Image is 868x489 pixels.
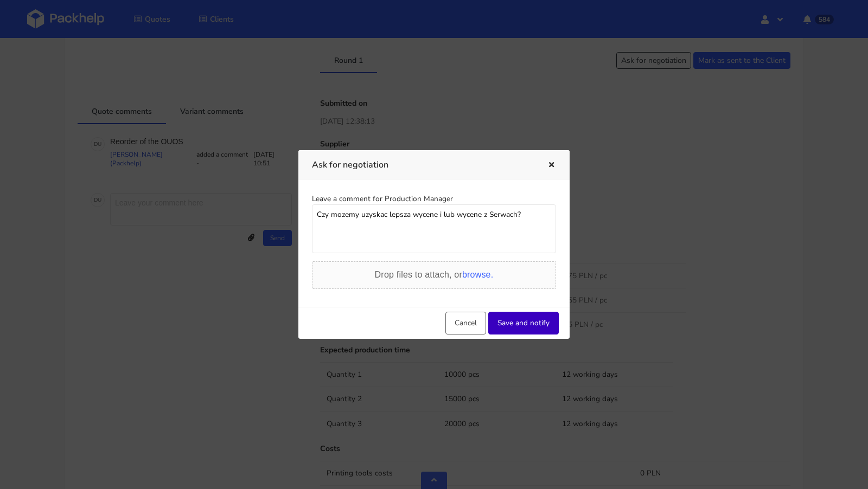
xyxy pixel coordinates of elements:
[462,270,493,279] span: browse.
[445,312,486,334] button: Cancel
[312,157,531,172] h3: Ask for negotiation
[488,312,559,334] button: Save and notify
[312,194,556,204] div: Leave a comment for Production Manager
[375,270,494,279] span: Drop files to attach, or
